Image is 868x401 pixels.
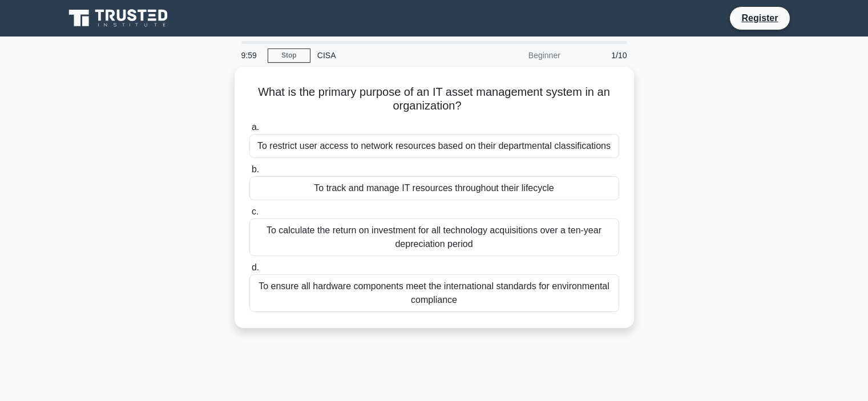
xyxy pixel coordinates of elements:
[467,44,567,67] div: Beginner
[310,44,467,67] div: CISA
[235,44,268,67] div: 9:59
[268,48,310,63] a: Stop
[734,11,785,25] a: Register
[249,218,619,256] div: To calculate the return on investment for all technology acquisitions over a ten-year depreciatio...
[252,122,259,132] span: a.
[249,274,619,312] div: To ensure all hardware components meet the international standards for environmental compliance
[252,262,259,272] span: d.
[249,134,619,158] div: To restrict user access to network resources based on their departmental classifications
[252,164,259,174] span: b.
[567,44,634,67] div: 1/10
[248,85,620,114] h5: What is the primary purpose of an IT asset management system in an organization?
[249,176,619,200] div: To track and manage IT resources throughout their lifecycle
[252,206,259,216] span: c.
